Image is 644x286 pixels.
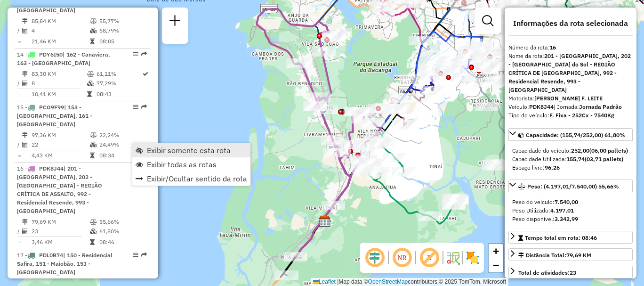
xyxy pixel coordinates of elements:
i: % de utilização da cubagem [90,229,97,234]
td: 08:34 [99,151,146,160]
td: / [17,227,22,236]
td: = [17,37,22,46]
div: Número da rota: [508,43,633,52]
span: 17 - [17,252,113,276]
td: 22 [31,140,89,149]
i: % de utilização do peso [90,219,97,225]
i: Tempo total em rota [90,239,95,245]
i: Tempo total em rota [87,91,92,97]
td: 61,11% [96,69,142,79]
i: % de utilização do peso [90,18,97,24]
td: 10,41 KM [31,90,87,99]
i: Tempo total em rota [90,39,95,44]
span: | Jornada: [554,103,622,110]
div: Peso Utilizado: [512,206,629,215]
td: / [17,140,22,149]
strong: 16 [549,44,556,51]
li: Exibir somente esta rota [132,143,250,157]
i: % de utilização da cubagem [90,142,97,147]
span: Total de atividades: [518,269,576,276]
td: 85,84 KM [31,16,89,26]
div: Capacidade: (155,74/252,00) 61,80% [508,143,633,176]
li: Exibir/Ocultar sentido da rota [132,172,250,186]
img: Fluxo de ruas [445,250,460,265]
td: 55,66% [99,217,146,227]
span: Exibir rótulo [418,246,441,269]
em: Opções [133,104,138,110]
i: Distância Total [22,18,28,24]
strong: 252,00 [571,147,589,154]
span: Exibir somente esta rota [147,147,231,154]
td: 24,49% [99,140,146,149]
span: | 150 - Residencial Safira, 151 - Maiobão, 153 - [GEOGRAPHIC_DATA] [17,252,113,276]
em: Rota exportada [141,104,147,110]
strong: 201 - [GEOGRAPHIC_DATA], 202 - [GEOGRAPHIC_DATA] do Sol - REGIÃO CRÍTICA DE [GEOGRAPHIC_DATA], 99... [508,52,631,93]
strong: 96,26 [545,164,560,171]
span: 79,69 KM [566,252,591,259]
td: 68,79% [99,26,146,35]
td: 55,77% [99,16,146,26]
td: 83,30 KM [31,69,87,79]
div: Capacidade do veículo: [512,147,629,155]
span: PDK8J44 [39,165,64,172]
td: 08:46 [99,237,146,247]
div: Peso disponível: [512,215,629,223]
span: + [493,245,499,257]
span: Peso do veículo: [512,198,578,205]
i: % de utilização do peso [90,132,97,138]
span: Ocultar deslocamento [363,246,386,269]
td: 4 [31,26,89,35]
strong: F. Fixa - 252Cx - 7540Kg [549,112,614,119]
a: Peso: (4.197,01/7.540,00) 55,66% [508,180,633,192]
i: Rota otimizada [143,71,148,77]
em: Rota exportada [141,252,147,258]
div: Espaço livre: [512,163,629,172]
li: Exibir todas as rotas [132,157,250,172]
strong: 155,74 [566,155,585,163]
span: Peso: (4.197,01/7.540,00) 55,66% [527,183,619,190]
span: − [493,259,499,271]
td: 08:43 [96,90,142,99]
span: | 201 - [GEOGRAPHIC_DATA], 202 - [GEOGRAPHIC_DATA] - REGIÃO CRÍTICA DE ASSALTO, 992 - Residencial... [17,165,102,214]
span: | 153 - [GEOGRAPHIC_DATA], 161 - [GEOGRAPHIC_DATA] [17,104,92,128]
div: Map data © contributors,© 2025 TomTom, Microsoft [311,278,508,286]
td: 23 [31,227,89,236]
span: PCO9F99 [39,104,64,111]
em: Opções [133,51,138,57]
i: Total de Atividades [22,229,28,234]
td: 79,69 KM [31,217,89,227]
span: PDL0B74 [39,252,63,259]
td: 3,46 KM [31,237,89,247]
td: = [17,90,22,99]
em: Opções [133,252,138,258]
em: Rota exportada [141,51,147,57]
td: 97,36 KM [31,131,89,140]
div: Nome da rota: [508,52,633,94]
a: Total de atividades:23 [508,266,633,278]
td: 08:05 [99,37,146,46]
strong: (03,71 pallets) [585,155,623,163]
i: Distância Total [22,219,28,225]
img: CDD Equatorial [319,215,331,228]
strong: 3.342,99 [555,215,578,222]
i: Distância Total [22,132,28,138]
td: = [17,151,22,160]
strong: 23 [570,269,576,276]
span: PDY6I50 [39,51,63,58]
span: | [337,278,338,285]
strong: 4.197,01 [550,207,574,214]
td: 22,24% [99,131,146,140]
span: 16 - [17,165,102,214]
i: % de utilização da cubagem [87,81,94,86]
div: Veículo: [508,103,633,111]
span: | 162 - Canaviera, 163 - [GEOGRAPHIC_DATA] [17,51,110,66]
td: / [17,26,22,35]
a: OpenStreetMap [368,278,408,285]
span: Ocultar NR [391,246,413,269]
a: Capacidade: (155,74/252,00) 61,80% [508,128,633,141]
i: Total de Atividades [22,142,28,147]
i: Total de Atividades [22,28,28,33]
td: 8 [31,79,87,88]
i: % de utilização do peso [87,71,94,77]
strong: PDK8J44 [529,103,554,110]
